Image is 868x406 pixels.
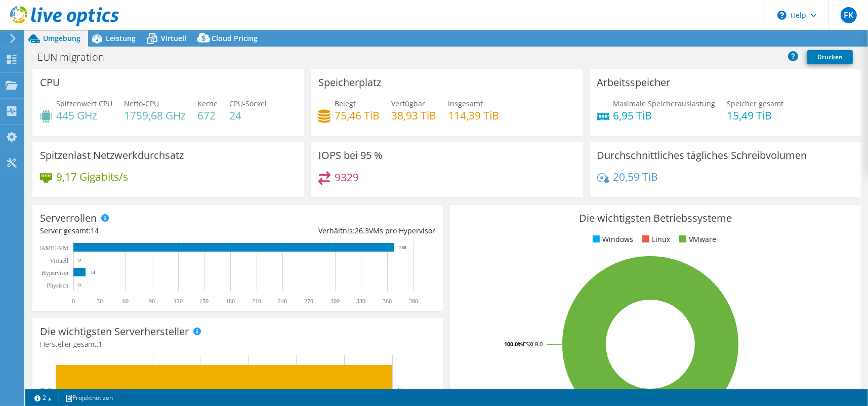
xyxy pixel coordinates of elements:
text: 150 [199,298,209,305]
li: Linux [640,234,670,245]
h4: 75,46 TiB [335,110,380,121]
span: 1 [98,339,102,349]
span: 26.3 [355,226,369,235]
h3: Serverrollen [40,213,97,224]
text: 368 [399,245,406,250]
h4: 9,17 Gigabits/s [56,171,128,182]
span: Umgebung [43,33,80,43]
h3: Die wichtigsten Serverhersteller [40,326,189,337]
span: Leistung [106,33,136,43]
text: 14 [397,387,403,393]
text: 120 [174,298,183,305]
text: 14 [91,270,96,275]
h3: Die wichtigsten Betriebssysteme [458,213,853,224]
h3: Arbeitsspeicher [597,77,671,88]
h4: 672 [197,110,218,121]
div: Verhältnis: VMs pro Hypervisor [238,225,436,236]
h3: Spitzenlast Netzwerkdurchsatz [40,150,184,161]
span: FK [841,7,857,23]
span: Maximale Speicherauslastung [613,99,716,108]
h3: IOPS bei 95 % [318,150,383,161]
text: 270 [304,298,313,305]
text: 300 [330,298,340,305]
text: 390 [409,298,418,305]
text: 0 [72,298,75,305]
text: 0 [78,258,81,263]
span: Spitzenwert CPU [56,99,112,108]
text: 210 [252,298,261,305]
text: Virtuell [50,257,68,264]
a: Drucken [807,50,853,64]
text: 0 [78,282,81,288]
text: 180 [226,298,235,305]
span: 14 [91,226,99,235]
a: Projektnotizen [58,391,120,404]
h4: 38,93 TiB [391,110,436,121]
text: Hypervisor [42,269,69,276]
h4: 15,49 TiB [727,110,784,121]
div: Server gesamt: [40,225,238,236]
h4: 114,39 TiB [448,110,499,121]
h4: 445 GHz [56,110,112,121]
a: 2 [27,391,59,404]
span: CPU-Sockel [229,99,267,108]
text: 90 [149,298,155,305]
span: Kerne [197,99,218,108]
span: Netto-CPU [124,99,159,108]
text: 330 [356,298,365,305]
text: 360 [383,298,392,305]
text: 60 [122,298,129,305]
span: Insgesamt [448,99,483,108]
h3: Durchschnittliches tägliches Schreibvolumen [597,150,807,161]
span: Speicher gesamt [727,99,784,108]
h3: CPU [40,77,60,88]
text: Physisch [47,282,68,289]
text: 240 [278,298,287,305]
text: 30 [97,298,103,305]
text: Dell [40,387,51,394]
span: Cloud Pricing [212,33,258,43]
h4: Hersteller gesamt: [40,339,435,350]
tspan: ESXi 8.0 [523,340,543,348]
li: VMware [677,234,716,245]
h4: 24 [229,110,267,121]
h1: EUN migration [33,52,120,63]
svg: \n [777,11,787,20]
li: Windows [590,234,633,245]
tspan: 100.0% [504,340,523,348]
h4: 6,95 TiB [613,110,716,121]
h3: Speicherplatz [318,77,381,88]
span: Verfügbar [391,99,425,108]
span: Virtuell [161,33,186,43]
h4: 9329 [335,172,359,183]
h4: 20,59 TiB [613,171,658,182]
h4: 1759,68 GHz [124,110,186,121]
span: Belegt [335,99,356,108]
